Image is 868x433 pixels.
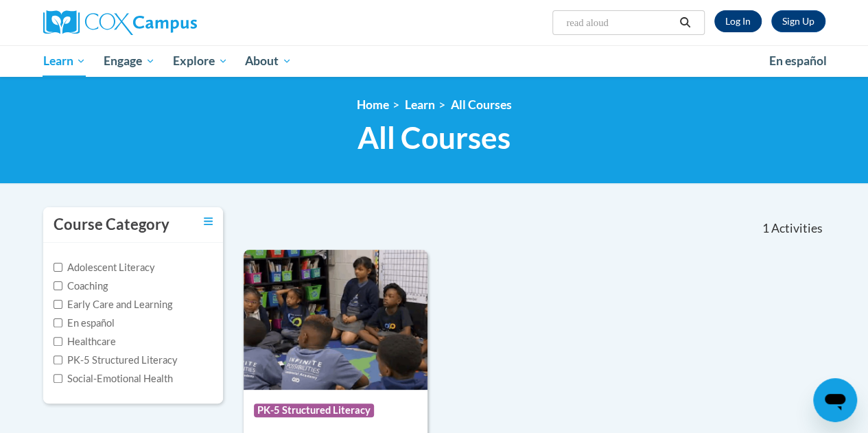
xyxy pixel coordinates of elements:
a: En español [760,47,836,75]
label: Healthcare [54,334,116,349]
a: Explore [164,45,237,77]
input: Checkbox for Options [54,281,62,290]
span: Engage [104,53,155,69]
span: About [245,53,292,69]
a: All Courses [451,97,512,112]
h3: Course Category [54,214,169,235]
span: Explore [173,53,228,69]
label: En español [54,316,115,331]
input: Checkbox for Options [54,300,62,309]
button: Search [675,14,695,31]
label: Social-Emotional Health [54,371,173,386]
div: Main menu [33,45,836,77]
a: Toggle collapse [204,214,213,229]
input: Checkbox for Options [54,355,62,364]
img: Course Logo [244,250,427,390]
a: About [236,45,301,77]
span: Learn [43,53,86,69]
a: Home [357,97,389,112]
a: Learn [34,45,95,77]
a: Cox Campus [43,10,290,35]
label: Coaching [54,279,108,294]
span: En español [769,54,827,68]
label: Early Care and Learning [54,297,172,312]
label: Adolescent Literacy [54,260,155,275]
a: Learn [405,97,435,112]
span: All Courses [357,119,511,156]
span: Activities [771,221,823,236]
span: PK-5 Structured Literacy [254,403,374,417]
input: Search Courses [565,14,675,31]
input: Checkbox for Options [54,374,62,383]
a: Log In [714,10,762,32]
iframe: Button to launch messaging window [813,378,857,422]
img: Cox Campus [43,10,197,35]
label: PK-5 Structured Literacy [54,353,178,368]
a: Engage [95,45,164,77]
span: 1 [762,221,769,236]
input: Checkbox for Options [54,337,62,346]
input: Checkbox for Options [54,263,62,272]
input: Checkbox for Options [54,318,62,327]
a: Register [771,10,825,32]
